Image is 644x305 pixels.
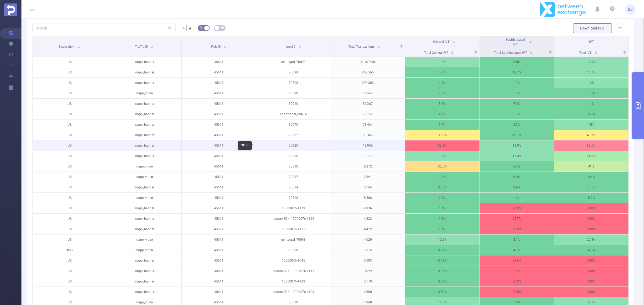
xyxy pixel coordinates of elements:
i: Filter menu [472,48,480,57]
p: 100% [554,276,628,287]
p: 18.3% [554,67,628,77]
i: Filter menu [546,48,554,57]
p: 8.8% [480,57,554,67]
p: JS [33,130,107,140]
p: 100% [554,287,628,297]
p: JS [33,255,107,266]
p: 45611 [182,130,256,140]
span: BB [628,4,633,15]
p: 10000046-1045 [256,255,331,266]
span: Total Transactions [348,45,375,49]
p: 99% [480,266,554,276]
p: 1.1% [405,203,480,213]
p: 45611 [182,255,256,266]
p: inapp_video [107,172,182,182]
p: inapp_video [107,245,182,255]
p: 100% [554,266,628,276]
p: 1.9% [405,193,480,203]
p: 9.6% [480,182,554,192]
p: IMG [33,245,107,255]
p: 62.8% [405,140,480,151]
p: 79,158 [331,109,405,119]
p: 89,540 [331,88,405,98]
p: 10000076-1119 [256,203,331,213]
p: inapp_banner [107,151,182,161]
p: 98.7% [480,214,554,224]
p: 8.4% [480,161,554,172]
p: inapp_banner [107,78,182,88]
p: 0.96% [405,266,480,276]
button: Download PDF [573,23,612,33]
i: icon: caret-down [530,52,533,54]
p: 45611 [182,276,256,287]
p: 80070 [256,120,331,130]
p: 0.42% [405,255,480,266]
p: taurusxSDK_10000076-1103 [256,287,331,297]
div: Sort [298,44,301,47]
p: 24.9% [554,151,628,161]
p: mintegral_70098 [256,235,331,245]
div: Sort [530,50,533,54]
i: icon: caret-up [530,50,533,52]
div: Sort [451,50,454,54]
p: 462,565 [331,67,405,77]
p: 45611 [182,120,256,130]
p: 18,965 [331,140,405,151]
p: JS [33,67,107,77]
p: inapp_banner [107,57,182,67]
p: 4,020 [331,235,405,245]
p: JS [33,120,107,130]
p: 7.4% [480,99,554,109]
p: JS [33,88,107,98]
p: 70090 [256,161,331,172]
p: 45611 [182,224,256,234]
p: 89,367 [331,99,405,109]
p: 70098 [256,245,331,255]
p: 12.7% [480,67,554,77]
i: icon: caret-up [78,44,80,46]
p: JS [33,151,107,161]
p: 1,107,748 [331,57,405,67]
p: inapp_video [107,193,182,203]
p: 13.1% [480,130,554,140]
p: inapp_banner [107,182,182,192]
p: 30.6% [405,130,480,140]
p: 7,891 [331,172,405,182]
div: Sort [77,44,80,47]
p: 45611 [182,151,256,161]
p: inapp_banner [107,140,182,151]
p: 8.6% [554,172,628,182]
p: JS [33,182,107,192]
p: 70098 [256,88,331,98]
p: inapp_video [107,161,182,172]
p: JS [33,109,107,119]
p: 45611 [182,140,256,151]
p: 4,936 [331,203,405,213]
p: 5.7% [405,120,480,130]
p: 15.4% [480,151,554,161]
p: 45611 [182,235,256,245]
p: 2,650 [331,287,405,297]
p: 45611 [182,99,256,109]
p: 9.2% [405,57,480,67]
p: 32.5% [405,161,480,172]
p: 5,406 [331,193,405,203]
p: 8,272 [331,161,405,172]
p: 5.6% [405,67,480,77]
p: inapp_banner [107,120,182,130]
p: inapp_banner [107,276,182,287]
p: 10% [480,78,554,88]
p: 98.9% [480,203,554,213]
p: JS [33,287,107,297]
p: taurusxSDK_10000076-1111 [256,266,331,276]
p: 5.1% [480,88,554,98]
p: inapp_banner [107,266,182,276]
p: 45611 [182,67,256,77]
span: Pub ID [211,45,222,49]
div: Sort [151,44,154,47]
i: Filter menu [397,36,405,57]
p: 1.3% [405,214,480,224]
p: 100% [554,203,628,213]
p: 43.7% [554,130,628,140]
p: 70097 [256,172,331,182]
